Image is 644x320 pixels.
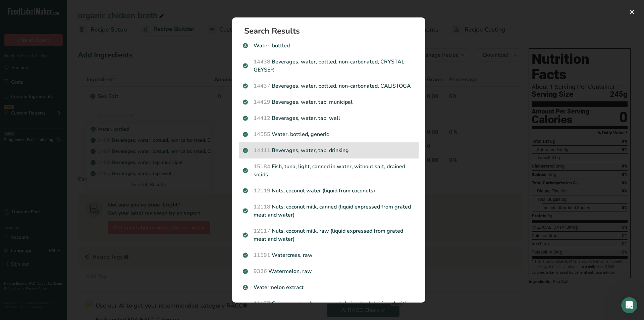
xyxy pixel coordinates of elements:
[243,300,415,316] p: Corn, sweet, yellow, canned, drained solids, rinsed with tap water
[243,114,415,122] p: Beverages, water, tap, well
[621,297,637,313] iframe: Intercom live chat
[254,147,270,154] span: 14411
[254,98,270,106] span: 14429
[254,163,270,170] span: 15184
[243,98,415,106] p: Beverages, water, tap, municipal
[244,27,419,35] h1: Search Results
[243,283,415,291] p: Watermelon extract
[254,131,270,138] span: 14555
[254,227,270,235] span: 12117
[243,42,415,50] p: Water, bottled
[254,268,267,275] span: 9326
[254,82,270,90] span: 14437
[243,82,415,90] p: Beverages, water, bottled, non-carbonated, CALISTOGA
[243,251,415,259] p: Watercress, raw
[254,187,270,194] span: 12119
[243,187,415,195] p: Nuts, coconut water (liquid from coconuts)
[254,300,270,307] span: 11177
[243,227,415,243] p: Nuts, coconut milk, raw (liquid expressed from grated meat and water)
[243,267,415,275] p: Watermelon, raw
[254,203,270,211] span: 12118
[243,203,415,219] p: Nuts, coconut milk, canned (liquid expressed from grated meat and water)
[254,58,270,65] span: 14438
[254,115,270,122] span: 14412
[243,130,415,138] p: Water, bottled, generic
[243,146,415,154] p: Beverages, water, tap, drinking
[243,163,415,179] p: Fish, tuna, light, canned in water, without salt, drained solids
[243,58,415,74] p: Beverages, water, bottled, non-carbonated, CRYSTAL GEYSER
[254,252,270,259] span: 11591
